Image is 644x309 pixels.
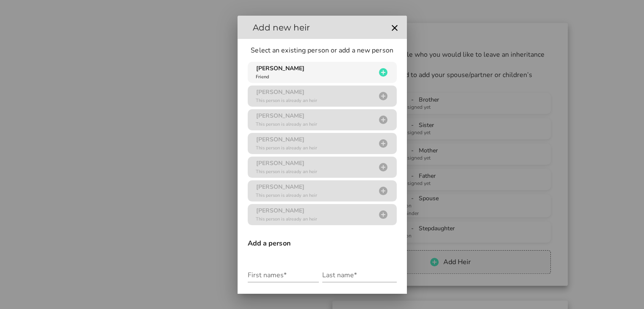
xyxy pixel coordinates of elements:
[244,21,387,34] h2: Add new heir
[248,62,397,83] button: [PERSON_NAME] Friend
[248,46,397,55] p: Select an existing person or add a new person
[248,239,397,248] h3: Add a person
[256,74,269,80] span: Friend
[256,64,304,72] span: [PERSON_NAME]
